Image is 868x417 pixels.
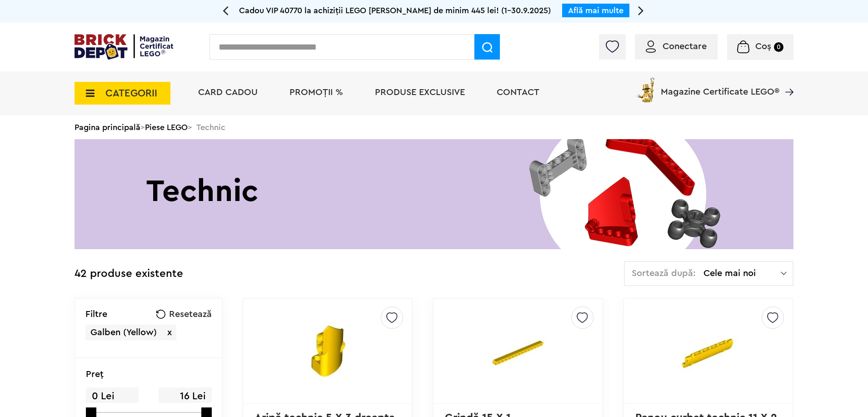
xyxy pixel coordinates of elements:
span: 0 Lei [86,387,139,405]
span: CATEGORII [105,88,157,98]
a: Produse exclusive [375,88,465,97]
span: x [167,328,172,337]
span: 16 Lei [159,387,211,405]
span: Coș [755,42,771,51]
a: Contact [497,88,539,97]
p: Filtre [85,310,107,319]
img: Grindă 15 X 1 [454,306,581,396]
small: 0 [774,42,783,52]
a: Piese LEGO [145,123,188,131]
a: Card Cadou [198,88,258,97]
p: Preţ [86,370,104,379]
span: Conectare [663,42,707,51]
img: Panou curbat technic 11 X 2 X 3 [644,306,772,396]
div: > > Technic [75,116,793,139]
span: Resetează [169,310,212,319]
div: 42 produse existente [75,261,183,287]
img: Technic [75,139,793,249]
img: Aripă technic 5 X 3 dreapta [264,306,391,396]
span: Magazine Certificate LEGO® [661,75,779,96]
span: Cele mai noi [703,269,781,278]
span: Cadou VIP 40770 la achiziții LEGO [PERSON_NAME] de minim 445 lei! (1-30.9.2025) [239,6,551,15]
a: Pagina principală [75,123,140,131]
a: Magazine Certificate LEGO® [779,75,793,85]
span: Galben (Yellow) [90,328,157,337]
a: Conectare [646,42,707,51]
a: PROMOȚII % [289,88,343,97]
span: Sortează după: [632,269,696,278]
a: Află mai multe [568,6,624,15]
